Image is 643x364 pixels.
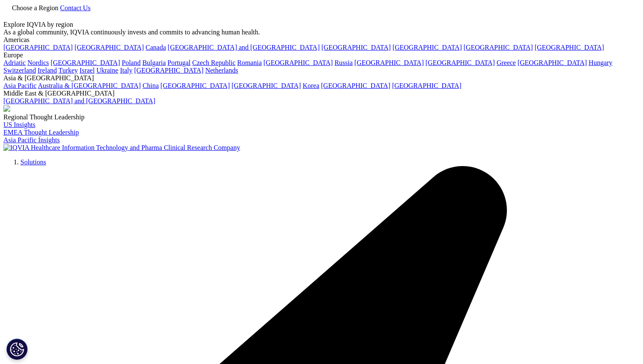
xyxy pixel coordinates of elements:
[3,28,640,36] div: As a global community, IQVIA continuously invests and commits to advancing human health.
[497,59,516,66] a: Greece
[3,44,73,51] a: [GEOGRAPHIC_DATA]
[168,59,191,66] a: Portugal
[51,59,120,66] a: [GEOGRAPHIC_DATA]
[589,59,612,66] a: Hungary
[37,67,57,74] a: Ireland
[3,105,10,112] img: 2093_analyzing-data-using-big-screen-display-and-laptop.png
[535,44,604,51] a: [GEOGRAPHIC_DATA]
[3,51,640,59] div: Europe
[134,67,203,74] a: [GEOGRAPHIC_DATA]
[205,67,238,74] a: Netherlands
[80,67,95,74] a: Israel
[3,136,60,144] a: Asia Pacific Insights
[12,4,58,11] span: Choose a Region
[264,59,333,66] a: [GEOGRAPHIC_DATA]
[97,67,119,74] a: Ukraine
[192,59,236,66] a: Czech Republic
[74,44,144,51] a: [GEOGRAPHIC_DATA]
[58,67,78,74] a: Turkey
[142,82,159,89] a: China
[145,44,166,51] a: Canada
[3,113,640,121] div: Regional Thought Leadership
[335,59,353,66] a: Russia
[464,44,533,51] a: [GEOGRAPHIC_DATA]
[3,121,35,128] a: US Insights
[3,82,37,89] a: Asia Pacific
[122,59,140,66] a: Poland
[6,339,28,360] button: Cookies Settings
[354,59,424,66] a: [GEOGRAPHIC_DATA]
[3,36,640,44] div: Americas
[20,158,46,166] a: Solutions
[3,90,640,97] div: Middle East & [GEOGRAPHIC_DATA]
[38,82,141,89] a: Australia & [GEOGRAPHIC_DATA]
[303,82,319,89] a: Korea
[393,44,462,51] a: [GEOGRAPHIC_DATA]
[3,97,155,104] a: [GEOGRAPHIC_DATA] and [GEOGRAPHIC_DATA]
[3,74,640,82] div: Asia & [GEOGRAPHIC_DATA]
[160,82,230,89] a: [GEOGRAPHIC_DATA]
[518,59,587,66] a: [GEOGRAPHIC_DATA]
[3,144,240,152] img: IQVIA Healthcare Information Technology and Pharma Clinical Research Company
[232,82,301,89] a: [GEOGRAPHIC_DATA]
[321,44,391,51] a: [GEOGRAPHIC_DATA]
[3,59,26,66] a: Adriatic
[237,59,262,66] a: Romania
[3,129,79,136] a: EMEA Thought Leadership
[168,44,319,51] a: [GEOGRAPHIC_DATA] and [GEOGRAPHIC_DATA]
[142,59,166,66] a: Bulgaria
[321,82,390,89] a: [GEOGRAPHIC_DATA]
[426,59,495,66] a: [GEOGRAPHIC_DATA]
[60,4,91,11] a: Contact Us
[120,67,132,74] a: Italy
[27,59,49,66] a: Nordics
[3,67,36,74] a: Switzerland
[3,21,640,28] div: Explore IQVIA by region
[392,82,461,89] a: [GEOGRAPHIC_DATA]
